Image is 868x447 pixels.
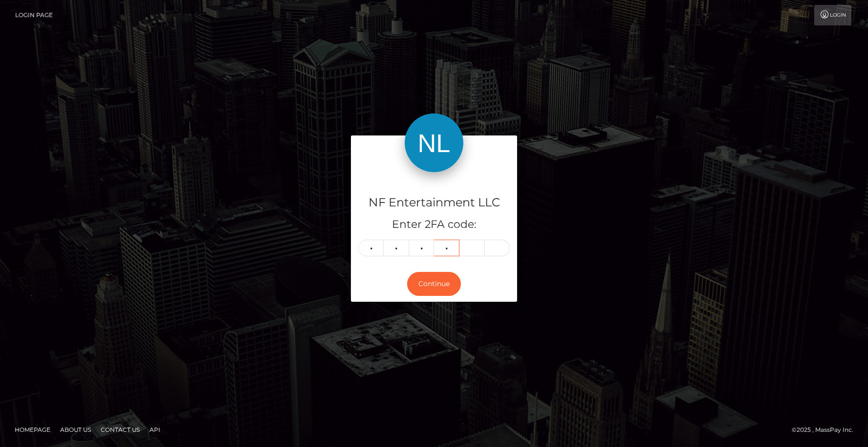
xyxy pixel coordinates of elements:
a: Login Page [15,5,53,25]
h5: Enter 2FA code: [358,217,510,232]
img: NF Entertainment LLC [405,113,463,172]
div: © 2025 , MassPay Inc. [792,425,861,435]
a: API [146,422,164,437]
button: Continue [407,272,461,296]
a: Homepage [11,422,54,437]
h4: NF Entertainment LLC [358,194,510,211]
a: Contact Us [97,422,144,437]
a: About Us [56,422,95,437]
a: Login [814,5,851,25]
